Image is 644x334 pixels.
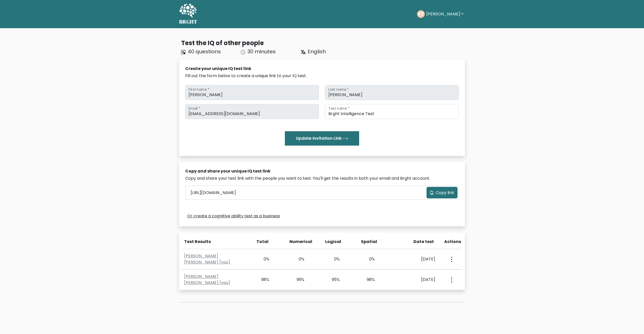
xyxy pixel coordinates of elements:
div: 0% [255,256,269,262]
div: Logical [325,239,340,245]
input: Test name [325,104,459,119]
a: BRGHT [179,2,198,26]
text: TT [418,11,424,17]
div: Actions [444,239,462,245]
span: English [308,48,326,55]
h5: BRGHT [179,19,198,25]
input: Last name [325,85,459,100]
a: Or create a cognitive ability test as a business [187,213,280,219]
div: Test the IQ of other people [181,38,465,48]
span: 30 minutes [247,48,276,55]
div: 98% [360,277,375,283]
a: [PERSON_NAME] [PERSON_NAME] (you) [184,274,230,286]
div: Total [254,239,268,245]
span: 40 questions [188,48,221,55]
div: 0% [290,256,305,262]
div: Test Results [184,239,247,245]
button: [PERSON_NAME] [425,11,465,17]
div: [DATE] [396,277,435,283]
div: Copy and share your test link with the people you want to test. You'll get the results in both yo... [185,175,459,181]
input: First name [185,85,319,100]
div: Numerical [289,239,304,245]
div: Fill out the form below to create a unique link to your IQ test. [185,73,459,79]
div: 0% [360,256,375,262]
div: [DATE] [396,256,435,262]
div: 99% [290,277,305,283]
input: Email [185,104,319,119]
div: 98% [255,277,269,283]
div: Copy and share your unique IQ test link [185,168,459,174]
div: Date test [397,239,438,245]
div: 0% [325,256,340,262]
button: Copy link [427,187,458,198]
div: Spatial [361,239,376,245]
div: 95% [325,277,340,283]
a: [PERSON_NAME] [PERSON_NAME] (you) [184,253,230,265]
div: Create your unique IQ test link [185,66,459,72]
button: Update Invitation Link [285,131,359,146]
span: Copy link [436,190,454,196]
